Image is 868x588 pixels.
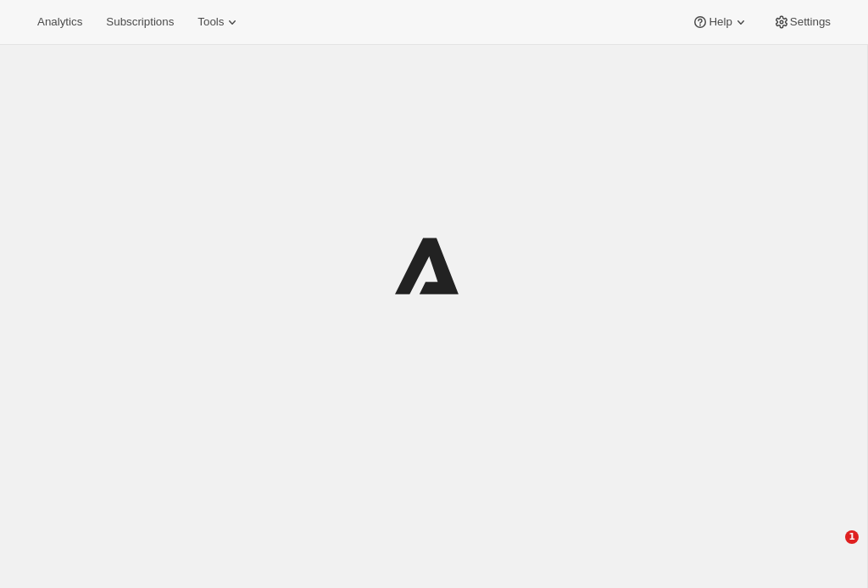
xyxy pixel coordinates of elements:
[763,10,841,34] button: Settings
[682,10,759,34] button: Help
[37,15,82,29] span: Analytics
[187,10,251,34] button: Tools
[27,10,92,34] button: Analytics
[106,15,174,29] span: Subscriptions
[709,15,732,29] span: Help
[810,530,851,571] iframe: Intercom live chat
[845,530,859,544] span: 1
[790,15,831,29] span: Settings
[96,10,184,34] button: Subscriptions
[198,15,224,29] span: Tools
